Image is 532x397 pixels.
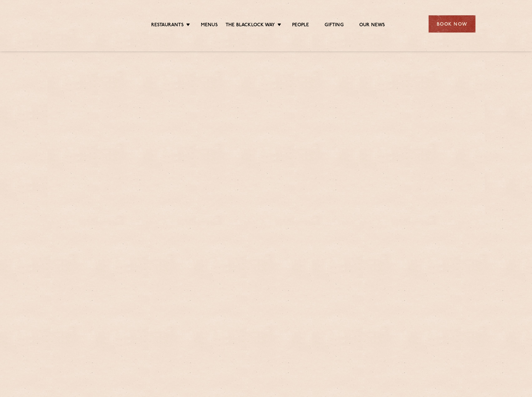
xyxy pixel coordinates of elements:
[151,22,184,29] a: Restaurants
[359,22,385,29] a: Our News
[325,22,343,29] a: Gifting
[429,15,475,33] div: Book Now
[57,6,111,42] img: svg%3E
[201,22,218,29] a: Menus
[226,22,275,29] a: The Blacklock Way
[292,22,309,29] a: People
